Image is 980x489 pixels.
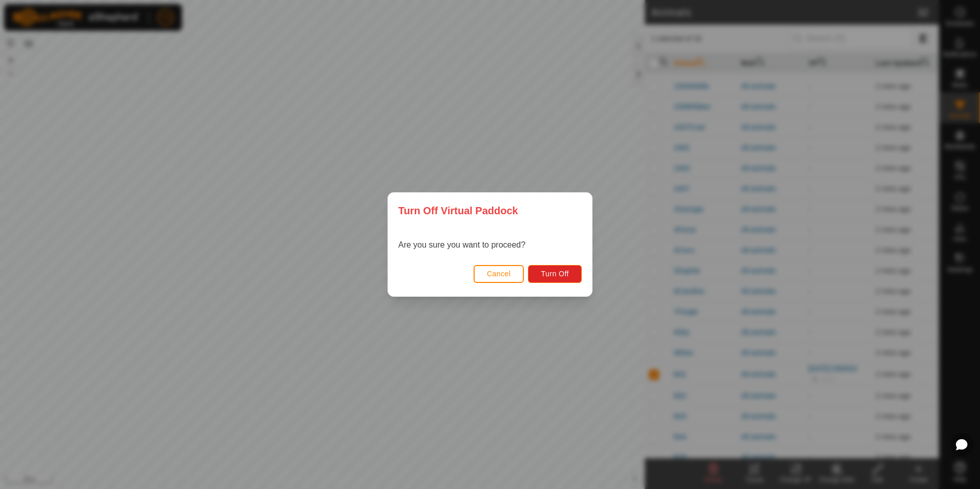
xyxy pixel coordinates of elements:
[541,270,569,278] span: Turn Off
[487,270,511,278] span: Cancel
[398,203,518,218] span: Turn Off Virtual Paddock
[398,239,525,251] p: Are you sure you want to proceed?
[474,265,524,283] button: Cancel
[528,265,582,283] button: Turn Off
